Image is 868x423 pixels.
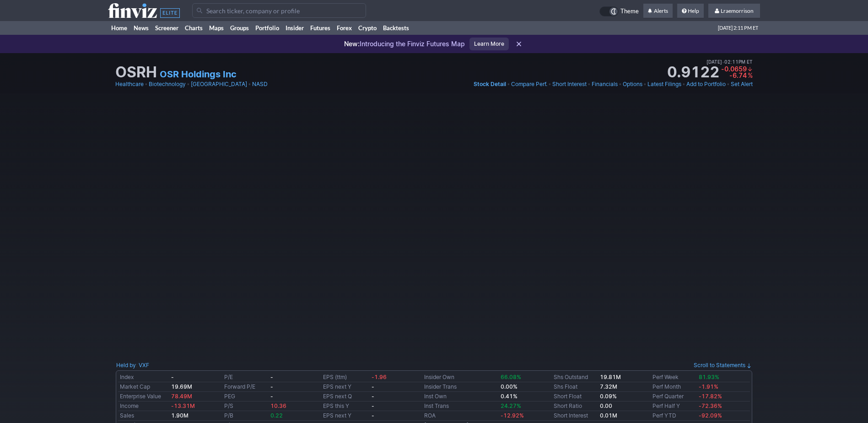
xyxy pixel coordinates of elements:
td: EPS next Y [321,382,369,392]
td: -6.74 [721,72,747,79]
td: Forward P/E [222,382,269,392]
a: Groups [227,21,252,35]
h1: OSRH [115,65,157,80]
span: [DATE] 02:11PM ET [706,58,753,66]
a: Stock Detail [474,80,506,89]
td: Inst Trans [422,401,499,411]
span: 78.49M [171,393,192,400]
a: Short Ratio [554,402,582,409]
a: 0.09% [600,393,617,400]
span: • [619,80,622,89]
span: • [722,59,724,65]
a: VXF [139,361,149,370]
a: Financials [592,80,618,89]
a: 0.00 [600,402,612,409]
a: Learn More [469,38,509,50]
td: -0.0659 [721,66,747,72]
b: 0.41% [501,393,518,400]
a: NASD [252,80,268,89]
td: Shs Outstand [552,373,598,382]
a: Screener [152,21,182,35]
strong: 0.9122 [667,65,719,80]
b: - [372,383,374,390]
td: EPS next Q [321,392,369,401]
input: Search [192,3,366,18]
a: News [130,21,152,35]
td: Insider Trans [422,382,499,392]
td: EPS this Y [321,401,369,411]
td: P/E [222,373,269,382]
span: 66.08% [501,374,521,380]
a: Add to Portfolio [686,80,726,89]
span: 24.27% [501,402,521,409]
b: - [270,383,273,390]
a: 0.01M [600,412,617,419]
b: 0.00% [501,383,518,390]
a: Healthcare [115,80,144,89]
b: - [372,412,374,419]
span: • [548,80,551,89]
a: Futures [307,21,334,35]
span: Lraemorrison [721,7,754,14]
span: -1.96 [372,374,387,380]
a: Alerts [643,4,673,18]
a: Charts [182,21,206,35]
td: Income [118,401,169,411]
td: Perf YTD [651,411,697,421]
span: Stock Detail [474,81,506,87]
span: • [643,80,647,89]
span: Latest Filings [647,81,681,87]
a: Short Float [554,393,582,400]
b: - [372,402,374,409]
span: -17.82% [699,393,722,400]
span: -92.09% [699,412,722,419]
span: -13.31M [171,402,195,409]
td: EPS next Y [321,411,369,421]
b: - [372,393,374,400]
a: Maps [206,21,227,35]
a: Compare Perf. [511,80,547,89]
td: ROA [422,411,499,421]
a: Options [623,80,642,89]
span: New: [344,40,360,48]
td: EPS (ttm) [321,373,369,382]
span: 0.22 [270,412,283,419]
span: Compare Perf. [511,81,547,87]
td: Market Cap [118,382,169,392]
td: Shs Float [552,382,598,392]
a: Help [677,4,704,18]
b: - [270,374,273,380]
a: Forex [334,21,355,35]
span: Theme [620,6,639,16]
span: • [588,80,591,89]
td: P/B [222,411,269,421]
span: • [727,80,730,89]
span: 10.36 [270,402,286,409]
span: • [682,80,685,89]
a: Home [108,21,130,35]
span: -12.92% [501,412,524,419]
td: Perf Month [651,382,697,392]
td: Inst Own [422,392,499,401]
span: -72.36% [699,402,722,409]
td: Enterprise Value [118,392,169,401]
span: • [248,80,251,89]
td: Index [118,373,169,382]
a: OSR Holdings Inc [160,68,237,81]
span: • [507,80,510,89]
p: Introducing the Finviz Futures Map [344,39,465,49]
td: Insider Own [422,373,499,382]
a: Held by [116,362,136,369]
span: • [187,80,190,89]
a: Backtests [380,21,412,35]
a: Latest Filings [647,80,681,89]
td: Sales [118,411,169,421]
a: Biotechnology [149,80,186,89]
b: 7.32M [600,383,617,390]
a: Insider [282,21,307,35]
a: Theme [599,6,639,16]
td: % [747,72,753,79]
